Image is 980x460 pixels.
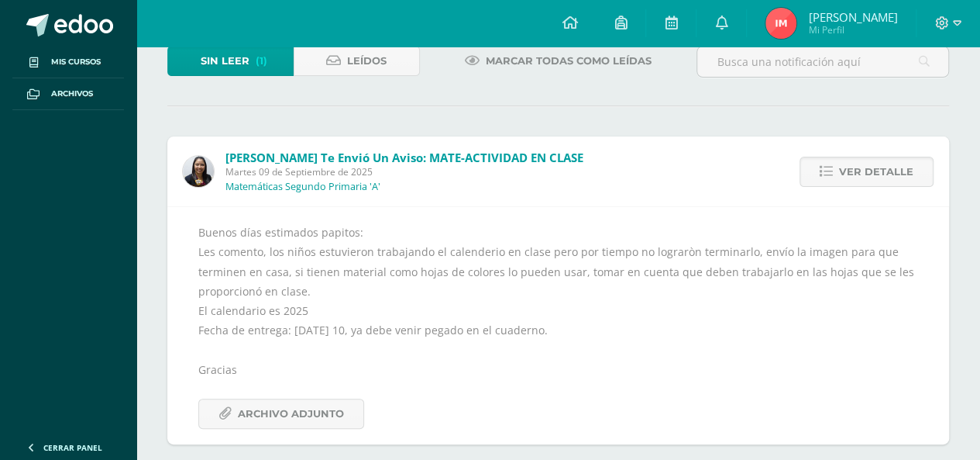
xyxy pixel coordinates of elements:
[201,47,249,75] span: Sin leer
[839,157,913,186] span: Ver detalle
[765,8,796,39] img: d3759126d33544a76c24dd8cf6c3d263.png
[183,156,214,187] img: 371134ed12361ef19fcdb996a71dd417.png
[12,47,124,78] a: Mis cursos
[225,150,583,165] span: [PERSON_NAME] te envió un aviso: MATE-ACTIVIDAD EN CLASE
[167,46,294,76] a: Sin leer(1)
[347,47,387,75] span: Leídos
[198,223,918,429] div: Buenos días estimados papitos: Les comento, los niños estuvieron trabajando el calenderio en clas...
[198,399,364,429] a: Archivo Adjunto
[256,47,267,75] span: (1)
[12,78,124,110] a: Archivos
[225,165,583,178] span: Martes 09 de Septiembre de 2025
[51,88,93,100] span: Archivos
[43,442,102,453] span: Cerrar panel
[445,46,671,76] a: Marcar todas como leídas
[225,181,380,193] p: Matemáticas Segundo Primaria 'A'
[294,46,420,76] a: Leídos
[697,47,948,77] input: Busca una notificación aquí
[51,56,101,68] span: Mis cursos
[808,9,897,25] span: [PERSON_NAME]
[486,47,652,75] span: Marcar todas como leídas
[808,23,897,36] span: Mi Perfil
[238,399,344,428] span: Archivo Adjunto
